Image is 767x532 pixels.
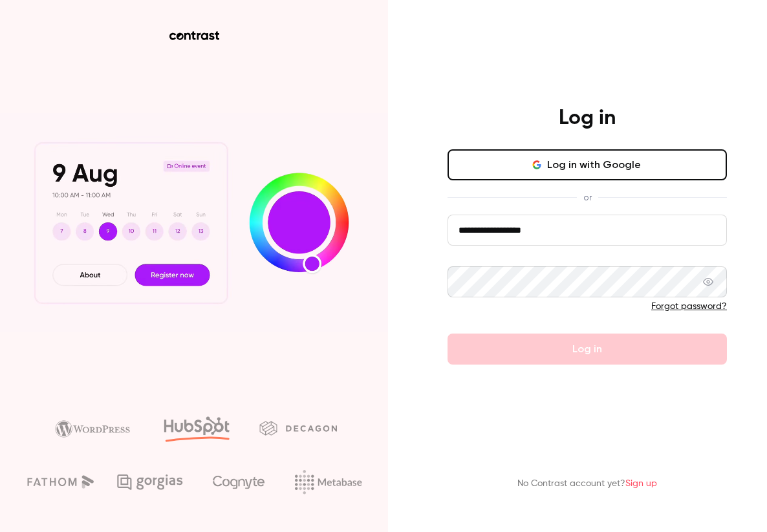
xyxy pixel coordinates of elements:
[448,149,727,180] button: Log in with Google
[651,302,727,311] a: Forgot password?
[625,479,657,488] a: Sign up
[517,477,657,491] p: No Contrast account yet?
[259,421,337,435] img: decagon
[577,191,598,204] span: or
[559,105,616,131] h4: Log in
